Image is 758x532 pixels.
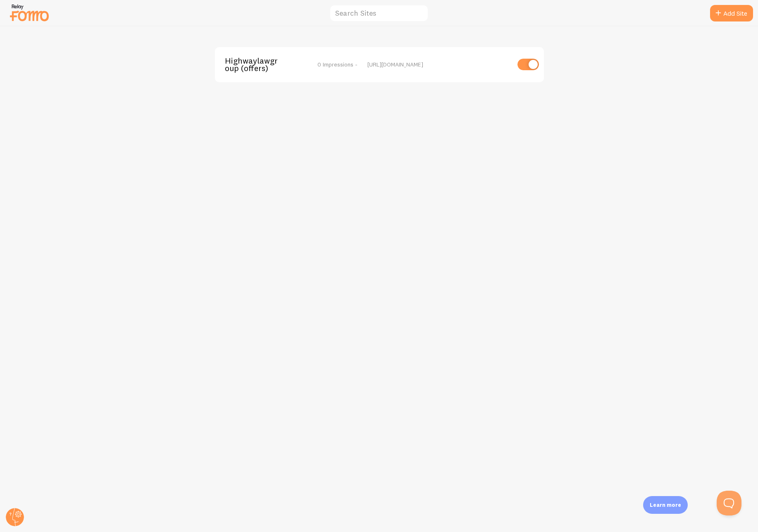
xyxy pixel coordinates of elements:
p: Learn more [650,501,681,509]
span: 0 Impressions - [317,61,358,68]
div: [URL][DOMAIN_NAME] [367,61,510,68]
iframe: Help Scout Beacon - Open [717,491,741,515]
span: Highwaylawgroup (offers) [225,57,291,72]
img: fomo-relay-logo-orange.svg [9,2,50,23]
div: Learn more [643,496,688,514]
